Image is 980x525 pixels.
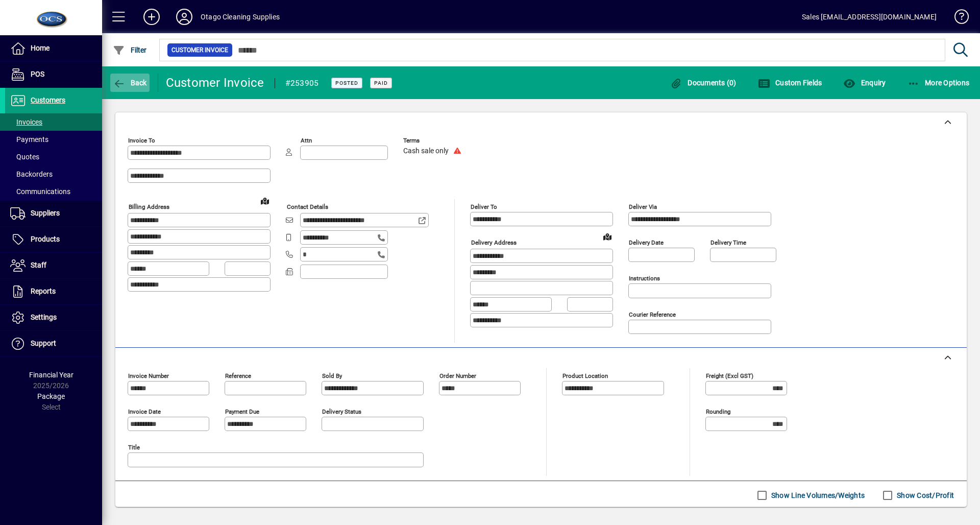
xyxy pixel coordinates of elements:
app-page-header-button: Back [102,74,158,92]
span: Paid [374,80,388,86]
span: Products [31,235,60,243]
a: Invoices [5,113,102,131]
mat-label: Payment due [225,408,259,415]
span: Support [31,339,56,347]
a: POS [5,62,102,87]
label: Show Cost/Profit [895,490,954,500]
span: POS [31,70,44,78]
span: Backorders [10,170,53,178]
mat-label: Delivery time [710,239,746,246]
mat-label: Attn [301,137,312,144]
button: Back [110,74,150,92]
span: More Options [908,79,970,87]
a: Products [5,227,102,252]
mat-label: Product location [562,372,608,379]
mat-label: Deliver via [629,203,657,210]
button: Filter [110,41,150,59]
span: Posted [335,80,358,86]
a: Settings [5,305,102,330]
button: Profile [168,8,201,26]
a: Home [5,36,102,61]
div: Otago Cleaning Supplies [201,9,280,25]
button: Add [135,8,168,26]
button: Documents (0) [668,74,739,92]
a: Backorders [5,165,102,183]
span: Payments [10,135,48,144]
a: Knowledge Base [947,2,967,35]
a: Communications [5,183,102,200]
label: Show Line Volumes/Weights [769,490,865,500]
span: Cash sale only [403,147,449,155]
mat-label: Freight (excl GST) [706,372,753,379]
mat-label: Title [128,444,140,451]
span: Invoices [10,118,42,126]
a: Staff [5,253,102,278]
span: Filter [113,46,147,54]
a: Reports [5,279,102,304]
div: Customer Invoice [166,75,264,91]
span: Home [31,44,50,52]
span: Package [37,392,65,400]
span: Customers [31,96,65,104]
span: Communications [10,187,70,196]
mat-label: Invoice date [128,408,161,415]
span: Suppliers [31,209,60,217]
mat-label: Delivery date [629,239,664,246]
span: Quotes [10,153,39,161]
div: Sales [EMAIL_ADDRESS][DOMAIN_NAME] [802,9,937,25]
span: Financial Year [29,371,73,379]
span: Documents (0) [670,79,737,87]
span: Back [113,79,147,87]
mat-label: Rounding [706,408,730,415]
mat-label: Sold by [322,372,342,379]
button: More Options [905,74,972,92]
span: Terms [403,137,464,144]
a: Quotes [5,148,102,165]
span: Customer Invoice [171,45,228,55]
a: Support [5,331,102,356]
span: Reports [31,287,56,295]
a: View on map [599,228,616,245]
mat-label: Delivery status [322,408,361,415]
span: Custom Fields [758,79,822,87]
mat-label: Order number [439,372,476,379]
mat-label: Invoice number [128,372,169,379]
div: #253905 [285,75,319,91]
mat-label: Courier Reference [629,311,676,318]
a: Payments [5,131,102,148]
button: Custom Fields [755,74,825,92]
span: Enquiry [843,79,886,87]
span: Settings [31,313,57,321]
mat-label: Instructions [629,275,660,282]
a: View on map [257,193,273,209]
mat-label: Invoice To [128,137,155,144]
span: Staff [31,261,46,269]
mat-label: Deliver To [471,203,497,210]
mat-label: Reference [225,372,251,379]
a: Suppliers [5,201,102,226]
button: Enquiry [841,74,888,92]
